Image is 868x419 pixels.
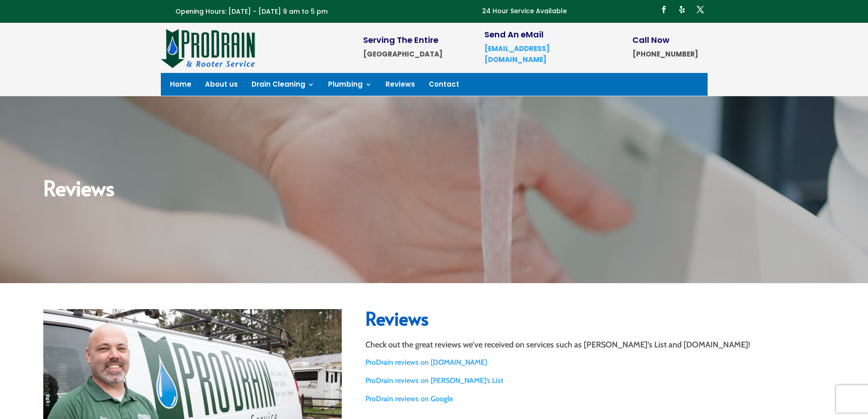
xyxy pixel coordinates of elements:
span: Opening Hours: [DATE] - [DATE] 9 am to 5 pm [175,7,328,16]
p: 24 Hour Service Available [482,6,567,17]
a: [EMAIL_ADDRESS][DOMAIN_NAME] [484,44,550,64]
a: Drain Cleaning [252,81,314,91]
strong: [PHONE_NUMBER] [632,49,698,59]
a: Follow on Yelp [675,2,689,17]
span: Call Now [632,34,669,46]
a: Plumbing [328,81,372,91]
a: Follow on Facebook [657,2,671,17]
p: Check out the great reviews we’ve received on services such as [PERSON_NAME]’s List and [DOMAIN_N... [365,339,825,350]
a: Home [170,81,191,91]
a: Reviews [385,81,415,91]
h2: Reviews [365,309,825,332]
span: Serving The Entire [363,34,438,46]
a: About us [205,81,238,91]
a: ProDrain reviews on [DOMAIN_NAME] [365,358,487,367]
a: Follow on X [693,2,708,17]
a: ProDrain reviews on [PERSON_NAME]’s List [365,376,503,385]
img: site-logo-100h [161,27,256,68]
span: Send An eMail [484,29,544,40]
strong: [GEOGRAPHIC_DATA] [363,49,442,59]
a: Contact [429,81,459,91]
h2: Reviews [43,177,825,202]
a: ProDrain reviews on Google [365,394,453,403]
